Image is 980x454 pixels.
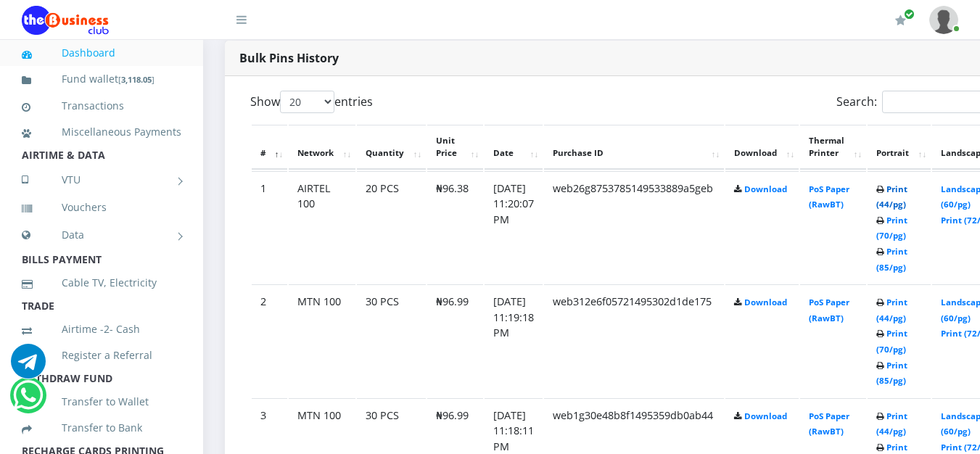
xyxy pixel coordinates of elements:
[22,217,181,253] a: Data
[485,284,543,397] td: [DATE] 11:19:18 PM
[22,162,181,198] a: VTU
[22,191,181,224] a: Vouchers
[22,411,181,445] a: Transfer to Bank
[876,246,907,273] a: Print (85/pg)
[280,91,334,113] select: Showentries
[239,50,339,66] strong: Bulk Pins History
[544,171,724,284] td: web26g8753785149533889a5geb
[485,171,543,284] td: [DATE] 11:20:07 PM
[357,284,426,397] td: 30 PCS
[809,183,849,210] a: PoS Paper (RawBT)
[744,183,787,194] a: Download
[289,284,355,397] td: MTN 100
[22,313,181,346] a: Airtime -2- Cash
[800,125,866,170] th: Thermal Printer: activate to sort column ascending
[876,328,907,355] a: Print (70/pg)
[929,6,958,34] img: User
[252,125,287,170] th: #: activate to sort column descending
[250,91,373,113] label: Show entries
[289,171,355,284] td: AIRTEL 100
[357,171,426,284] td: 20 PCS
[13,389,43,413] a: Chat for support
[121,74,152,85] b: 3,118.05
[11,355,46,379] a: Chat for support
[22,385,181,418] a: Transfer to Wallet
[544,125,724,170] th: Purchase ID: activate to sort column ascending
[252,171,287,284] td: 1
[744,410,787,421] a: Download
[876,410,907,437] a: Print (44/pg)
[427,125,483,170] th: Unit Price: activate to sort column ascending
[22,115,181,149] a: Miscellaneous Payments
[868,125,931,170] th: Portrait: activate to sort column ascending
[895,15,906,26] i: Renew/Upgrade Subscription
[809,297,849,323] a: PoS Paper (RawBT)
[289,125,355,170] th: Network: activate to sort column ascending
[22,266,181,300] a: Cable TV, Electricity
[22,36,181,70] a: Dashboard
[22,62,181,96] a: Fund wallet[3,118.05]
[809,410,849,437] a: PoS Paper (RawBT)
[357,125,426,170] th: Quantity: activate to sort column ascending
[725,125,799,170] th: Download: activate to sort column ascending
[22,6,109,35] img: Logo
[744,297,787,308] a: Download
[118,74,155,85] small: [ ]
[22,339,181,372] a: Register a Referral
[544,284,724,397] td: web312e6f05721495302d1de175
[427,284,483,397] td: ₦96.99
[427,171,483,284] td: ₦96.38
[876,183,907,210] a: Print (44/pg)
[904,9,915,20] span: Renew/Upgrade Subscription
[876,297,907,323] a: Print (44/pg)
[876,215,907,242] a: Print (70/pg)
[876,360,907,387] a: Print (85/pg)
[485,125,543,170] th: Date: activate to sort column ascending
[22,89,181,123] a: Transactions
[252,284,287,397] td: 2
